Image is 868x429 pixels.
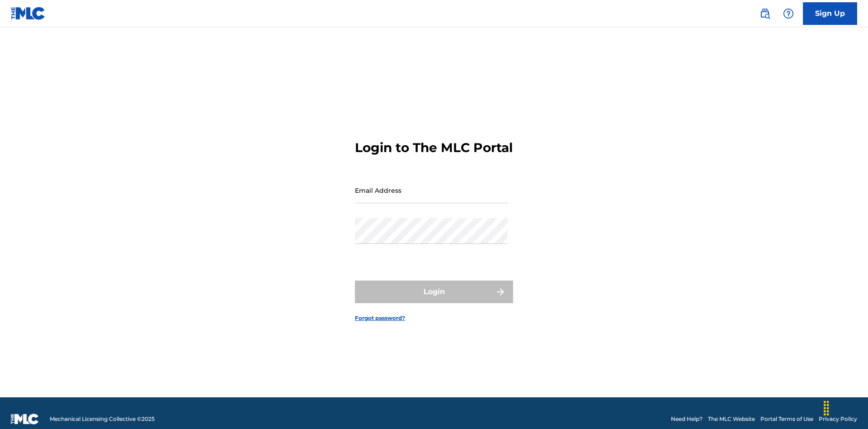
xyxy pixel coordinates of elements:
a: Privacy Policy [819,415,857,423]
img: MLC Logo [11,7,46,20]
a: Sign Up [803,2,857,25]
a: Public Search [756,5,774,23]
img: help [783,8,794,19]
div: Help [779,5,797,23]
iframe: Chat Widget [823,386,868,429]
a: Forgot password? [355,314,405,322]
a: The MLC Website [708,415,755,423]
span: Mechanical Licensing Collective © 2025 [50,415,155,423]
a: Need Help? [671,415,703,423]
a: Portal Terms of Use [760,415,813,423]
h3: Login to The MLC Portal [355,140,513,156]
div: Drag [819,395,834,422]
img: logo [11,414,39,424]
img: search [759,8,770,19]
